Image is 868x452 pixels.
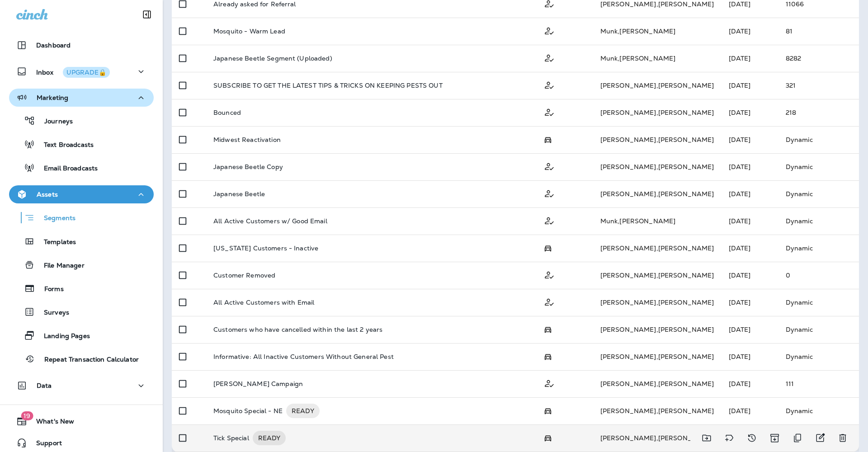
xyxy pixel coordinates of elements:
td: Dynamic [778,207,859,235]
button: Support [9,434,154,452]
td: [PERSON_NAME] , [PERSON_NAME] [593,99,722,126]
span: Customer Only [543,189,555,197]
button: Assets [9,185,154,203]
td: Dynamic [778,235,859,262]
p: [PERSON_NAME] Campaign [213,380,303,387]
p: Email Broadcasts [35,165,98,173]
td: Dynamic [778,397,859,424]
td: [PERSON_NAME] , [PERSON_NAME] [593,397,722,424]
span: Possession [543,406,552,414]
button: Delete [834,429,852,447]
button: Journeys [9,111,154,130]
button: Landing Pages [9,326,154,345]
p: All Active Customers w/ Good Email [213,217,327,225]
button: Templates [9,232,154,251]
td: [PERSON_NAME] , [PERSON_NAME] [593,126,722,153]
span: Customer Only [543,379,555,387]
td: [PERSON_NAME] , [PERSON_NAME] [593,424,722,452]
td: [DATE] [722,289,778,316]
td: Dynamic [778,289,859,316]
button: Data [9,377,154,395]
td: Munk , [PERSON_NAME] [593,207,722,235]
span: Customer Only [543,162,555,170]
span: Possession [543,244,552,252]
p: Mosquito - Warm Lead [213,28,285,35]
button: File Manager [9,255,154,274]
span: What's New [27,418,74,428]
span: Customer Only [543,297,555,306]
button: InboxUPGRADE🔒 [9,62,154,80]
td: 81 [778,18,859,45]
p: Dashboard [36,42,71,49]
button: Move to folder [698,429,716,447]
td: Dynamic [778,153,859,180]
button: Dashboard [9,36,154,54]
button: UPGRADE🔒 [63,67,110,78]
div: UPGRADE🔒 [66,69,106,75]
td: [PERSON_NAME] , [PERSON_NAME] [593,180,722,207]
button: View Changelog [743,429,761,447]
td: 111 [778,370,859,397]
td: Munk , [PERSON_NAME] [593,18,722,45]
p: Forms [35,285,64,294]
button: Email Broadcasts [9,158,154,177]
button: Add tags [720,429,738,447]
p: Already asked for Referral [213,0,296,8]
button: Forms [9,279,154,298]
td: 218 [778,99,859,126]
button: 19What's New [9,412,154,430]
button: Edit [811,429,829,447]
span: 19 [21,411,33,420]
td: [PERSON_NAME] , [PERSON_NAME] [593,370,722,397]
button: Surveys [9,302,154,321]
p: Templates [35,238,76,247]
span: Customer Only [543,53,555,61]
span: Customer Only [543,216,555,224]
td: Munk , [PERSON_NAME] [593,45,722,72]
td: Dynamic [778,316,859,343]
td: [DATE] [722,72,778,99]
td: 0 [778,262,859,289]
td: [DATE] [722,45,778,72]
div: READY [253,431,286,445]
button: Repeat Transaction Calculator [9,349,154,368]
span: Support [27,439,62,450]
td: [DATE] [722,180,778,207]
td: [PERSON_NAME] , [PERSON_NAME] [593,343,722,370]
span: Customer Only [543,80,555,89]
td: 8282 [778,45,859,72]
p: SUBSCRIBE TO GET THE LATEST TIPS & TRICKS ON KEEPING PESTS OUT [213,82,443,89]
span: Possession [543,325,552,333]
td: [DATE] [722,343,778,370]
td: [DATE] [722,235,778,262]
span: READY [286,406,320,415]
span: Customer Only [543,270,555,278]
p: File Manager [35,262,85,270]
p: [US_STATE] Customers - Inactive [213,245,318,252]
td: [DATE] [722,262,778,289]
td: Dynamic [778,126,859,153]
p: Assets [37,191,58,198]
p: Text Broadcasts [35,141,94,150]
p: Data [37,382,52,389]
td: Dynamic [778,343,859,370]
p: Marketing [37,94,68,101]
span: Customer Only [543,26,555,34]
p: Repeat Transaction Calculator [35,356,139,364]
p: Customer Removed [213,272,275,279]
td: 321 [778,72,859,99]
td: [PERSON_NAME] , [PERSON_NAME] [593,72,722,99]
p: Japanese Beetle Segment (Uploaded) [213,55,332,62]
td: [PERSON_NAME] , [PERSON_NAME] [593,235,722,262]
button: Archive [765,429,784,447]
p: Segments [35,214,75,223]
p: Midwest Reactivation [213,136,281,143]
p: Japanese Beetle [213,190,265,198]
button: Marketing [9,89,154,107]
td: [DATE] [722,397,778,424]
p: Surveys [35,309,69,317]
td: Dynamic [778,180,859,207]
span: Possession [543,352,552,360]
button: Duplicate Segment [788,429,807,447]
td: [PERSON_NAME] , [PERSON_NAME] [593,153,722,180]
